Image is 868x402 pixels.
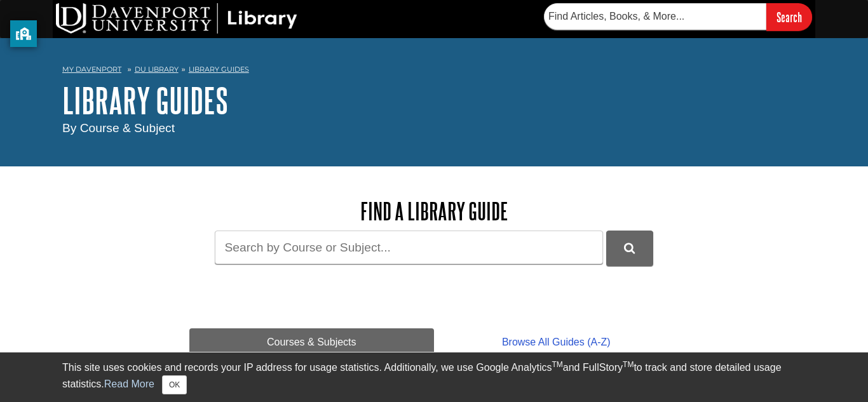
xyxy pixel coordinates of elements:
sup: TM [552,360,562,369]
a: Library Guides [189,65,249,74]
button: privacy banner [10,20,37,47]
a: My Davenport [62,64,121,75]
input: Search by Course or Subject... [215,231,603,264]
a: Browse All Guides (A-Z) [434,328,679,356]
input: Search [766,3,812,30]
a: Courses & Subjects [189,328,434,356]
i: Search Library Guides [624,243,635,254]
input: Find Articles, Books, & More... [544,3,766,30]
div: This site uses cookies and records your IP address for usage statistics. Additionally, we use Goo... [62,360,806,394]
img: DU Library [56,3,297,34]
div: By Course & Subject [62,119,806,138]
h1: Library Guides [62,81,806,119]
a: DU Library [135,65,179,74]
h2: Find a Library Guide [189,198,679,224]
nav: breadcrumb [62,61,806,81]
sup: TM [623,360,634,369]
a: Read More [104,379,154,389]
button: DU Library Guides Search [606,231,653,265]
form: Searches DU Library's articles, books, and more [544,3,812,30]
button: Close [162,375,187,394]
